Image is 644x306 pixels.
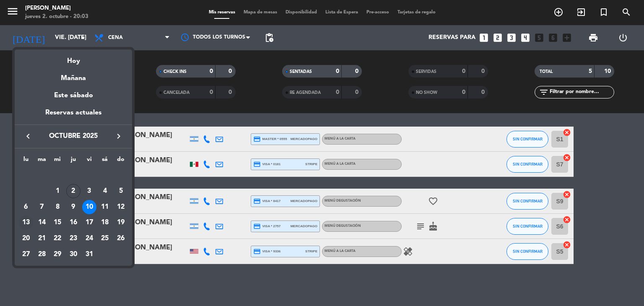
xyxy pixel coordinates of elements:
div: 14 [35,215,49,230]
th: jueves [65,155,81,168]
td: 27 de octubre de 2025 [18,246,34,262]
td: 25 de octubre de 2025 [97,231,113,246]
div: 11 [98,200,112,214]
div: 15 [50,215,65,230]
td: 22 de octubre de 2025 [49,231,65,246]
div: 6 [19,200,33,214]
div: 4 [98,184,112,198]
div: 12 [114,200,128,214]
div: 26 [114,231,128,246]
td: 30 de octubre de 2025 [65,246,81,262]
td: 11 de octubre de 2025 [97,199,113,215]
td: 10 de octubre de 2025 [81,199,97,215]
td: 19 de octubre de 2025 [113,215,129,231]
button: keyboard_arrow_right [111,131,126,142]
div: 8 [50,200,65,214]
td: 24 de octubre de 2025 [81,231,97,246]
div: Mañana [15,67,132,84]
td: 2 de octubre de 2025 [65,183,81,199]
td: 23 de octubre de 2025 [65,231,81,246]
th: domingo [113,155,129,168]
td: OCT. [18,167,129,183]
div: 5 [114,184,128,198]
td: 12 de octubre de 2025 [113,199,129,215]
div: 7 [35,200,49,214]
div: 22 [50,231,65,246]
td: 15 de octubre de 2025 [49,215,65,231]
div: 18 [98,215,112,230]
td: 1 de octubre de 2025 [49,183,65,199]
div: 21 [35,231,49,246]
td: 29 de octubre de 2025 [49,246,65,262]
th: miércoles [49,155,65,168]
div: Este sábado [15,84,132,107]
button: keyboard_arrow_left [21,131,36,142]
th: lunes [18,155,34,168]
td: 20 de octubre de 2025 [18,231,34,246]
span: octubre 2025 [36,131,111,142]
td: 4 de octubre de 2025 [97,183,113,199]
div: 28 [35,247,49,262]
div: 16 [66,215,80,230]
div: 23 [66,231,80,246]
td: 14 de octubre de 2025 [34,215,50,231]
div: 13 [19,215,33,230]
div: 25 [98,231,112,246]
th: viernes [81,155,97,168]
div: 19 [114,215,128,230]
div: 2 [66,184,80,198]
i: keyboard_arrow_right [114,131,124,141]
th: sábado [97,155,113,168]
td: 17 de octubre de 2025 [81,215,97,231]
td: 26 de octubre de 2025 [113,231,129,246]
div: 27 [19,247,33,262]
i: keyboard_arrow_left [23,131,33,141]
td: 6 de octubre de 2025 [18,199,34,215]
td: 13 de octubre de 2025 [18,215,34,231]
td: 5 de octubre de 2025 [113,183,129,199]
div: Hoy [15,49,132,67]
div: 20 [19,231,33,246]
td: 3 de octubre de 2025 [81,183,97,199]
div: 9 [66,200,80,214]
td: 7 de octubre de 2025 [34,199,50,215]
div: Reservas actuales [15,107,132,124]
td: 21 de octubre de 2025 [34,231,50,246]
td: 9 de octubre de 2025 [65,199,81,215]
th: martes [34,155,50,168]
div: 30 [66,247,80,262]
div: 10 [82,200,96,214]
td: 31 de octubre de 2025 [81,246,97,262]
div: 29 [50,247,65,262]
div: 24 [82,231,96,246]
td: 28 de octubre de 2025 [34,246,50,262]
td: 16 de octubre de 2025 [65,215,81,231]
td: 18 de octubre de 2025 [97,215,113,231]
div: 31 [82,247,96,262]
div: 3 [82,184,96,198]
div: 17 [82,215,96,230]
div: 1 [50,184,65,198]
td: 8 de octubre de 2025 [49,199,65,215]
